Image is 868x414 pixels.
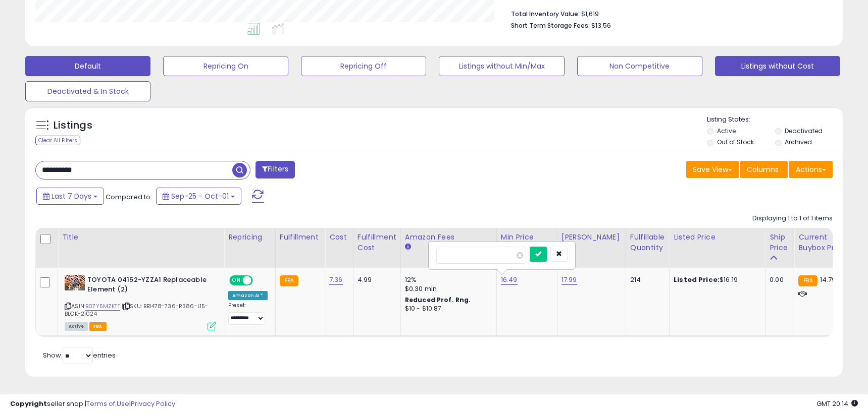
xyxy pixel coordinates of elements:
[65,322,88,331] span: All listings currently available for purchase on Amazon
[25,81,150,101] button: Deactivated & In Stock
[715,56,840,76] button: Listings without Cost
[171,191,229,201] span: Sep-25 - Oct-01
[798,275,817,286] small: FBA
[156,188,241,205] button: Sep-25 - Oct-01
[405,243,411,252] small: Amazon Fees.
[630,232,665,253] div: Fulfillable Quantity
[106,192,152,202] span: Compared to:
[717,138,754,146] label: Out of Stock
[329,275,343,285] a: 7.36
[816,399,858,408] span: 2025-10-10 20:14 GMT
[86,399,129,408] a: Terms of Use
[65,302,209,317] span: | SKU: BB1478-736-R386-L15-BLCK-21024
[62,232,220,243] div: Title
[561,232,622,243] div: [PERSON_NAME]
[747,164,779,174] span: Columns
[65,275,216,329] div: ASIN:
[89,322,107,331] span: FBA
[674,275,720,284] b: Listed Price:
[707,115,843,125] p: Listing States:
[630,275,661,284] div: 214
[25,56,150,76] button: Default
[52,191,91,201] span: Last 7 Days
[561,275,577,285] a: 17.99
[501,232,553,243] div: Min Price
[785,127,823,135] label: Deactivated
[717,127,736,135] label: Active
[54,119,92,133] h5: Listings
[131,399,175,408] a: Privacy Policy
[674,232,761,243] div: Listed Price
[65,275,85,290] img: 51qBC2lUy+L._SL40_.jpg
[280,275,298,286] small: FBA
[228,291,268,300] div: Amazon AI *
[10,399,47,408] strong: Copyright
[674,275,757,284] div: $16.19
[740,161,788,178] button: Columns
[770,232,790,253] div: Ship Price
[329,232,349,243] div: Cost
[789,161,833,178] button: Actions
[85,302,120,311] a: B07Y5MZKTT
[35,136,80,145] div: Clear All Filters
[591,21,611,30] span: $13.56
[511,7,825,19] li: $1,619
[256,161,295,179] button: Filters
[405,232,492,243] div: Amazon Fees
[770,275,786,284] div: 0.00
[405,305,489,313] div: $10 - $10.87
[163,56,288,76] button: Repricing On
[798,232,850,253] div: Current Buybox Price
[358,232,396,253] div: Fulfillment Cost
[820,275,836,284] span: 14.79
[280,232,321,243] div: Fulfillment
[511,21,590,30] b: Short Term Storage Fees:
[405,284,489,293] div: $0.30 min
[251,276,268,285] span: OFF
[301,56,426,76] button: Repricing Off
[511,10,580,18] b: Total Inventory Value:
[501,275,518,285] a: 16.49
[228,302,268,325] div: Preset:
[686,161,739,178] button: Save View
[405,295,471,304] b: Reduced Prof. Rng.
[358,275,393,284] div: 4.99
[752,214,833,223] div: Displaying 1 to 1 of 1 items
[785,138,812,146] label: Archived
[577,56,702,76] button: Non Competitive
[439,56,564,76] button: Listings without Min/Max
[10,399,175,409] div: seller snap | |
[230,276,243,285] span: ON
[228,232,271,243] div: Repricing
[36,188,104,205] button: Last 7 Days
[43,350,116,360] span: Show: entries
[87,275,210,297] b: TOYOTA 04152-YZZA1 Replaceable Element (2)
[405,275,489,284] div: 12%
